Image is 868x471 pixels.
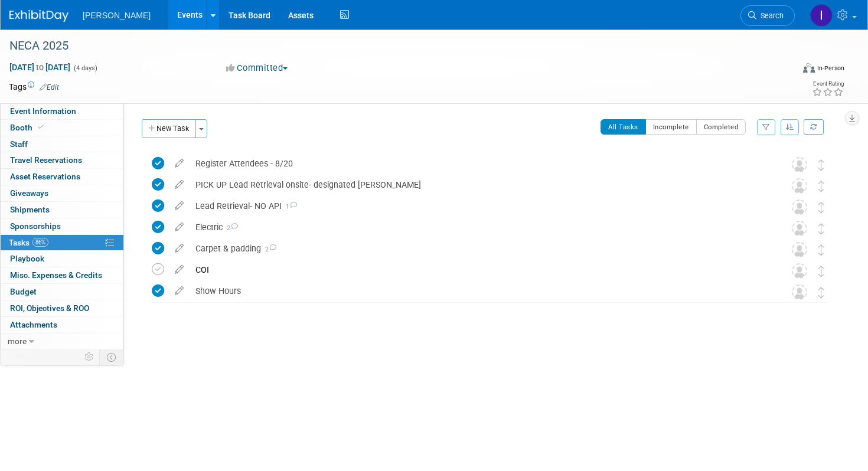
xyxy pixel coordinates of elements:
a: Search [740,5,795,26]
img: Unassigned [792,178,807,194]
a: edit [169,243,190,254]
span: Booth [10,123,46,132]
span: ROI, Objectives & ROO [10,303,89,313]
a: ROI, Objectives & ROO [1,300,123,316]
a: Attachments [1,317,123,333]
a: more [1,333,123,349]
div: Lead Retrieval- NO API [190,196,768,216]
button: Committed [222,62,292,74]
i: Move task [818,287,824,298]
span: Travel Reservations [10,155,82,165]
a: Asset Reservations [1,169,123,185]
button: Incomplete [645,119,697,135]
i: Move task [818,223,824,234]
i: Booth reservation complete [38,124,44,130]
span: Playbook [10,254,44,263]
span: Tasks [9,238,48,247]
a: Sponsorships [1,218,123,234]
button: All Tasks [601,119,646,135]
span: Staff [10,139,28,149]
a: edit [169,264,190,275]
span: more [8,336,27,346]
a: edit [169,158,190,169]
i: Move task [818,159,824,171]
img: Format-Inperson.png [803,63,815,73]
a: Tasks86% [1,235,123,251]
span: to [34,63,45,72]
span: Asset Reservations [10,172,80,181]
button: New Task [142,119,196,138]
div: Show Hours [190,281,768,301]
div: Event Format [720,61,844,79]
span: Misc. Expenses & Credits [10,270,102,280]
img: Isabella DeJulia [810,4,833,27]
td: Tags [9,81,59,93]
span: Budget [10,287,37,296]
a: edit [169,179,190,190]
span: Search [756,11,784,20]
span: Event Information [10,106,76,116]
a: Travel Reservations [1,152,123,168]
a: Misc. Expenses & Credits [1,267,123,283]
button: Completed [696,119,746,135]
div: In-Person [817,64,844,73]
a: Edit [40,83,59,91]
img: Unassigned [792,157,807,172]
span: [PERSON_NAME] [83,11,151,20]
div: PICK UP Lead Retrieval onsite- designated [PERSON_NAME] [190,175,768,195]
img: Unassigned [792,221,807,236]
span: Giveaways [10,188,48,198]
span: 1 [282,203,297,211]
img: Unassigned [792,284,807,300]
i: Move task [818,266,824,277]
a: Shipments [1,202,123,218]
a: Booth [1,120,123,136]
td: Personalize Event Tab Strip [79,349,100,365]
span: (4 days) [73,64,97,72]
span: 2 [261,246,276,253]
span: Attachments [10,320,57,329]
span: [DATE] [DATE] [9,62,71,73]
div: COI [190,260,768,280]
img: Unassigned [792,199,807,215]
img: ExhibitDay [9,10,68,22]
span: Shipments [10,205,50,214]
div: Electric [190,217,768,237]
a: edit [169,222,190,233]
a: Playbook [1,251,123,267]
a: edit [169,286,190,296]
span: 2 [223,224,238,232]
div: Carpet & padding [190,238,768,259]
span: 86% [32,238,48,247]
a: Giveaways [1,185,123,201]
td: Toggle Event Tabs [100,349,124,365]
a: Staff [1,136,123,152]
div: Event Rating [812,81,844,87]
a: Refresh [804,119,824,135]
a: edit [169,201,190,211]
i: Move task [818,244,824,256]
img: Unassigned [792,242,807,257]
a: Budget [1,284,123,300]
span: Sponsorships [10,221,61,231]
div: NECA 2025 [5,35,774,57]
img: Unassigned [792,263,807,279]
div: Register Attendees - 8/20 [190,153,768,174]
a: Event Information [1,103,123,119]
i: Move task [818,181,824,192]
i: Move task [818,202,824,213]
